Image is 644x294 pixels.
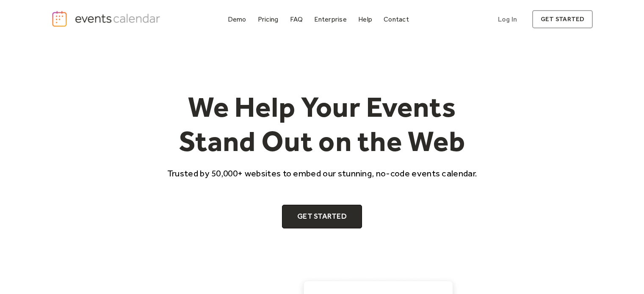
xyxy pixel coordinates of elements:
a: home [51,10,163,27]
a: FAQ [287,14,307,25]
a: Get Started [282,205,362,228]
div: Help [358,17,372,22]
a: Contact [380,14,412,25]
div: Enterprise [314,17,346,22]
a: get started [532,10,593,28]
div: FAQ [290,17,303,22]
a: Demo [224,14,250,25]
a: Pricing [254,14,282,25]
a: Help [355,14,376,25]
h1: We Help Your Events Stand Out on the Web [160,90,485,159]
p: Trusted by 50,000+ websites to embed our stunning, no-code events calendar. [160,167,485,179]
div: Demo [228,17,246,22]
div: Contact [384,17,409,22]
a: Enterprise [311,14,350,25]
a: Log In [489,10,525,28]
div: Pricing [258,17,279,22]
